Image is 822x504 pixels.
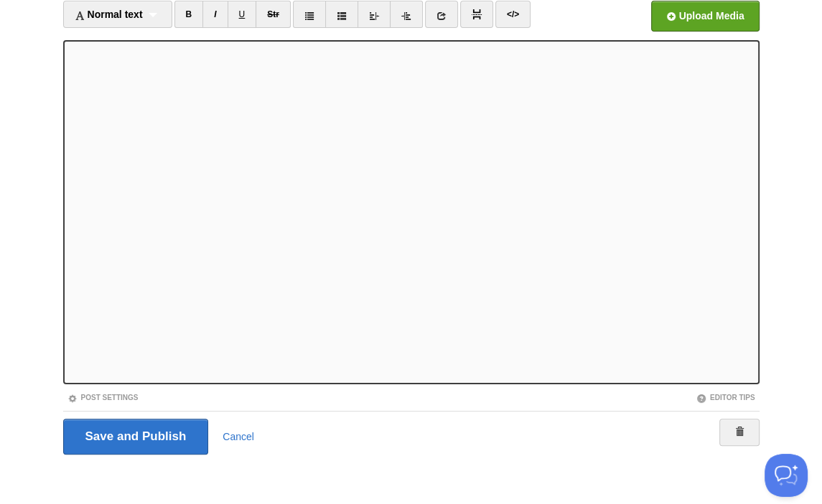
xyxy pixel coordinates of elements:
a: I [202,1,228,28]
del: Str [267,9,279,19]
a: Cancel [223,431,254,442]
a: Editor Tips [696,394,755,401]
iframe: Help Scout Beacon - Open [765,454,808,497]
a: </> [495,1,531,28]
input: Save and Publish [63,419,209,455]
a: B [174,1,204,28]
span: Normal text [75,9,143,20]
img: pagebreak-icon.png [472,9,482,19]
a: U [228,1,257,28]
a: Post Settings [67,394,139,401]
a: Str [256,1,291,28]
